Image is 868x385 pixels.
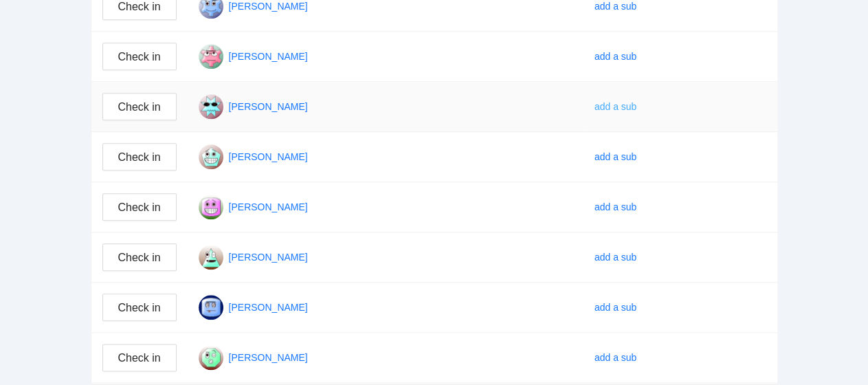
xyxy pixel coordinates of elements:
[594,49,637,64] div: add a sub
[199,195,223,219] img: Gravatar for mike noble@gmail.com
[118,349,160,366] span: Check in
[594,250,637,265] div: add a sub
[199,144,223,169] img: Gravatar for marnie merriam@gmail.com
[118,249,160,266] span: Check in
[118,98,160,115] span: Check in
[594,149,637,164] div: add a sub
[229,151,308,162] a: [PERSON_NAME]
[594,99,637,114] div: add a sub
[594,300,637,315] div: add a sub
[118,299,160,316] span: Check in
[199,345,223,370] img: Gravatar for rebecca kenyon@gmail.com
[199,245,223,269] img: Gravatar for patti plantier@gmail.com
[229,252,308,263] a: [PERSON_NAME]
[102,193,177,221] button: Check in
[229,302,308,313] a: [PERSON_NAME]
[229,101,308,112] a: [PERSON_NAME]
[102,43,177,70] button: Check in
[594,350,637,365] div: add a sub
[229,352,308,363] a: [PERSON_NAME]
[199,44,223,69] img: Gravatar for marianne calvo@gmail.com
[229,1,308,12] a: [PERSON_NAME]
[118,148,160,166] span: Check in
[102,243,177,271] button: Check in
[594,199,637,214] div: add a sub
[199,94,223,119] img: Gravatar for marlo zonkle@gmail.com
[102,93,177,120] button: Check in
[118,48,160,65] span: Check in
[102,143,177,170] button: Check in
[102,294,177,321] button: Check in
[102,344,177,371] button: Check in
[229,201,308,212] a: [PERSON_NAME]
[118,199,160,216] span: Check in
[229,51,308,62] a: [PERSON_NAME]
[199,295,223,320] img: Gravatar for raymond lormel@gmail.com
